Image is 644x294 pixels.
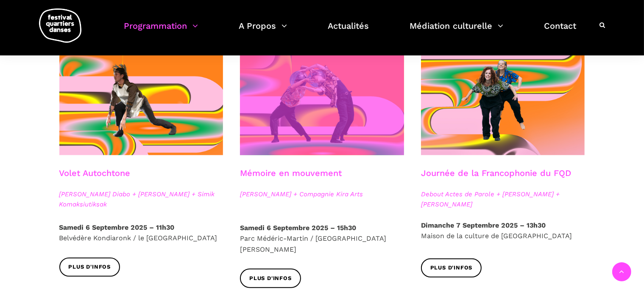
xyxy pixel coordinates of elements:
[328,19,369,44] a: Actualités
[39,8,81,43] img: logo-fqd-med
[124,19,198,44] a: Programmation
[410,19,503,44] a: Médiation culturelle
[59,222,223,244] p: Belvédère Kondiaronk / le [GEOGRAPHIC_DATA]
[240,224,356,232] strong: Samedi 6 Septembre 2025 – 15h30
[240,189,404,199] span: [PERSON_NAME] + Compagnie Kira Arts
[544,19,576,44] a: Contact
[421,168,571,178] a: Journée de la Francophonie du FQD
[421,189,585,209] span: Debout Actes de Parole + [PERSON_NAME] + [PERSON_NAME]
[430,264,473,272] span: Plus d'infos
[240,269,301,288] a: Plus d'infos
[59,168,131,178] a: Volet Autochtone
[421,221,546,229] strong: Dimanche 7 Septembre 2025 – 13h30
[240,168,342,178] a: Mémoire en mouvement
[69,263,111,272] span: Plus d'infos
[249,274,292,283] span: Plus d'infos
[239,19,287,44] a: A Propos
[59,223,175,231] strong: Samedi 6 Septembre 2025 – 11h30
[240,223,404,255] p: Parc Médéric-Martin / [GEOGRAPHIC_DATA][PERSON_NAME]
[421,258,482,278] a: Plus d'infos
[59,258,120,277] a: Plus d'infos
[59,189,223,209] span: [PERSON_NAME] Diabo + [PERSON_NAME] + Simik Komaksiutiksak
[421,220,585,242] p: Maison de la culture de [GEOGRAPHIC_DATA]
